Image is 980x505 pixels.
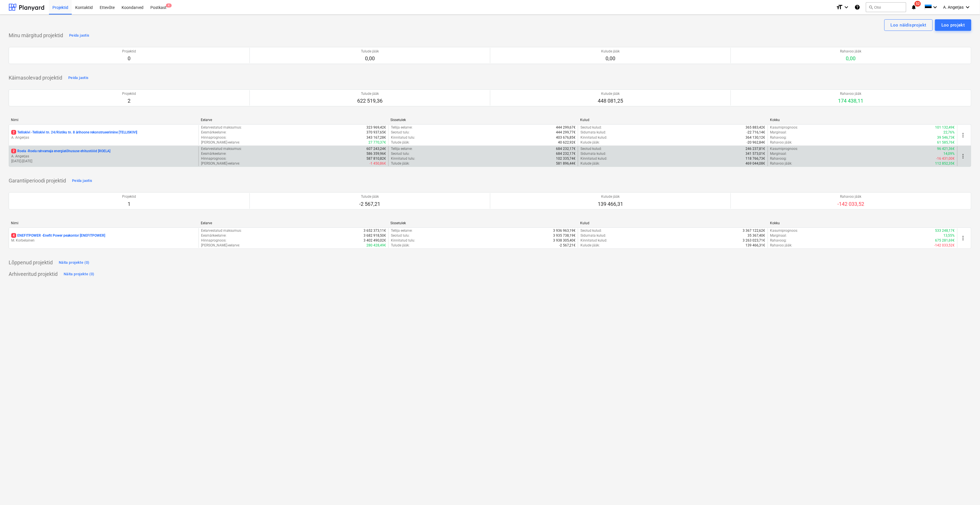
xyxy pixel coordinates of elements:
[391,243,410,248] p: Tulude jääk :
[11,135,196,140] p: A. Angerjas
[964,4,971,11] i: keyboard_arrow_down
[580,130,606,135] p: Sidumata kulud :
[366,156,386,161] p: 587 810,82€
[391,140,410,145] p: Tulude jääk :
[366,125,386,130] p: 323 969,42€
[601,55,620,62] p: 0,00
[391,135,415,140] p: Kinnitatud tulu :
[556,125,576,130] p: 444 299,67€
[838,194,864,199] p: Rahavoo jääk
[122,49,136,54] p: Projektid
[580,243,600,248] p: Kulude jääk :
[580,125,602,130] p: Seotud kulud :
[770,140,792,145] p: Rahavoo jääk :
[11,130,196,140] div: 2Telliskivi -Telliskivi tn. 24/Ristiku tn. 8 ärihoone rekonstrueerimine [TELLISKIVI]A. Angerjas
[580,140,600,145] p: Kulude jääk :
[937,140,955,145] p: 61 585,76€
[580,156,607,161] p: Kinnitatud kulud :
[201,125,242,130] p: Eelarvestatud maksumus :
[11,233,105,238] p: ENEFITPOWER - Enefit Power peakontor [ENEFITPOWER]
[122,91,136,96] p: Projektid
[201,238,226,243] p: Hinnaprognoos :
[580,118,765,122] div: Kulud
[843,4,850,11] i: keyboard_arrow_down
[580,233,606,238] p: Sidumata kulud :
[122,194,136,199] p: Projektid
[934,243,955,248] p: -142 033,52€
[935,19,971,31] button: Loo projekt
[838,97,864,104] p: 174 438,11
[391,221,576,225] div: Sissetulek
[366,130,386,135] p: 370 937,65€
[944,130,955,135] p: 22,76%
[937,135,955,140] p: 39 546,73€
[960,235,967,242] span: more_vert
[770,243,792,248] p: Rahavoo jääk :
[748,233,765,238] p: 35 367,40€
[122,201,136,208] p: 1
[935,161,955,166] p: 112 852,35€
[391,161,410,166] p: Tulude jääk :
[943,5,964,10] span: A. Angerjas
[11,149,110,154] p: Roela - Roela rahvamaja energiatõhususe ehitustööd [ROELA]
[201,135,226,140] p: Hinnaprognoos :
[360,194,381,199] p: Tulude jääk
[770,161,792,166] p: Rahavoo jääk :
[747,130,765,135] p: -22 716,14€
[71,176,94,185] button: Peida jaotis
[391,238,415,243] p: Kinnitatud tulu :
[770,146,798,151] p: Kasumiprognoos :
[68,75,88,81] div: Peida jaotis
[580,221,765,225] div: Kulud
[360,201,381,208] p: -2 567,21
[370,161,386,166] p: -1 450,86€
[69,32,89,39] div: Peida jaotis
[11,149,16,153] span: 2
[770,118,955,122] div: Kokku
[11,130,16,135] span: 2
[11,118,196,122] div: Nimi
[361,55,379,62] p: 0,00
[746,125,765,130] p: 365 883,42€
[201,228,242,233] p: Eelarvestatud maksumus :
[770,130,787,135] p: Marginaal :
[770,228,798,233] p: Kasumiprognoos :
[840,49,862,54] p: Rahavoo jääk
[391,130,410,135] p: Seotud tulu :
[201,161,240,166] p: [PERSON_NAME]-eelarve :
[937,156,955,161] p: -16 431,00€
[960,132,967,139] span: more_vert
[357,97,383,104] p: 622 519,36
[9,259,53,266] p: Lõppenud projektid
[558,140,576,145] p: 40 622,92€
[746,151,765,156] p: 341 573,01€
[122,97,136,104] p: 2
[366,243,386,248] p: 280 428,49€
[580,161,600,166] p: Kulude jääk :
[580,146,602,151] p: Seotud kulud :
[9,32,63,39] p: Minu märgitud projektid
[770,233,787,238] p: Marginaal :
[361,49,379,54] p: Tulude jääk
[743,228,765,233] p: 3 367 122,62€
[553,233,576,238] p: 3 935 738,19€
[391,233,410,238] p: Seotud tulu :
[201,243,240,248] p: [PERSON_NAME]-eelarve :
[553,238,576,243] p: 3 938 305,40€
[556,151,576,156] p: 684 232,17€
[366,146,386,151] p: 607 243,24€
[854,4,860,11] i: Abikeskus
[11,233,196,243] div: 4ENEFITPOWER -Enefit Power peakontor [ENEFITPOWER]M. Korbelainen
[391,146,413,151] p: Tellija eelarve :
[770,125,798,130] p: Kasumiprognoos :
[201,151,226,156] p: Eesmärkeelarve :
[364,238,386,243] p: 3 402 490,02€
[556,146,576,151] p: 684 232,17€
[366,135,386,140] p: 343 167,28€
[64,271,94,278] div: Näita projekte (0)
[935,125,955,130] p: 101 132,49€
[746,243,765,248] p: 139 466,31€
[770,156,787,161] p: Rahavoog :
[364,233,386,238] p: 3 682 918,50€
[391,228,413,233] p: Tellija eelarve :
